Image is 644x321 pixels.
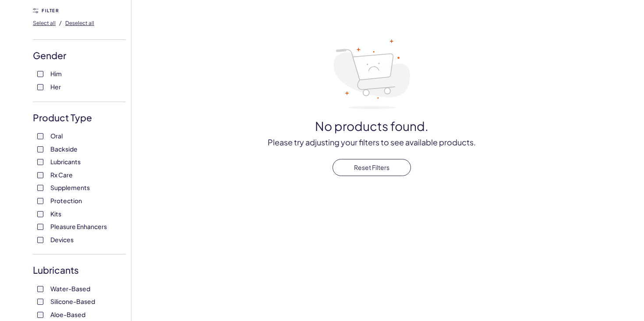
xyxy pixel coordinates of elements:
[50,130,63,141] span: Oral
[37,299,43,305] input: Silicone-Based
[168,120,576,133] h3: No products found.
[37,133,43,139] input: Oral
[37,71,43,77] input: Him
[333,159,411,176] button: Reset Filters
[50,234,74,245] span: Devices
[33,20,56,26] span: Select all
[37,198,43,204] input: Protection
[37,172,43,178] input: Rx Care
[50,169,73,180] span: Rx Care
[50,81,61,92] span: Her
[168,138,576,148] p: Please try adjusting your filters to see available products.
[50,195,82,206] span: Protection
[50,143,78,155] span: Backside
[50,296,95,307] span: Silicone-Based
[37,237,43,243] input: Devices
[33,16,56,30] button: Select all
[50,182,90,193] span: Supplements
[50,156,81,167] span: Lubricants
[65,16,94,30] button: Deselect all
[37,185,43,191] input: Supplements
[37,84,43,90] input: Her
[37,211,43,217] input: Kits
[59,19,62,27] span: /
[37,312,43,318] input: Aloe-Based
[50,221,107,232] span: Pleasure Enhancers
[50,309,85,320] span: Aloe-Based
[37,224,43,230] input: Pleasure Enhancers
[50,208,61,219] span: Kits
[37,286,43,292] input: Water-Based
[354,163,389,171] span: Reset Filters
[37,159,43,165] input: Lubricants
[37,146,43,152] input: Backside
[50,68,62,79] span: Him
[50,283,90,294] span: Water-Based
[65,20,94,26] span: Deselect all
